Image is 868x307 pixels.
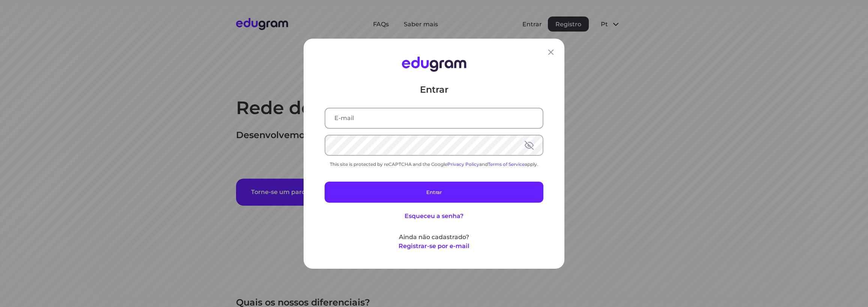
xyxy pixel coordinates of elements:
p: Entrar [325,83,543,95]
a: Privacy Policy [447,161,479,167]
button: Entrar [325,181,543,202]
button: Esqueceu a senha? [405,211,463,220]
a: Terms of Service [488,161,525,167]
p: Ainda não cadastrado? [325,232,543,241]
button: Registrar-se por e-mail [399,241,469,250]
div: This site is protected by reCAPTCHA and the Google and apply. [325,161,543,167]
img: Edugram Logo [402,57,466,72]
input: E-mail [325,108,543,128]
